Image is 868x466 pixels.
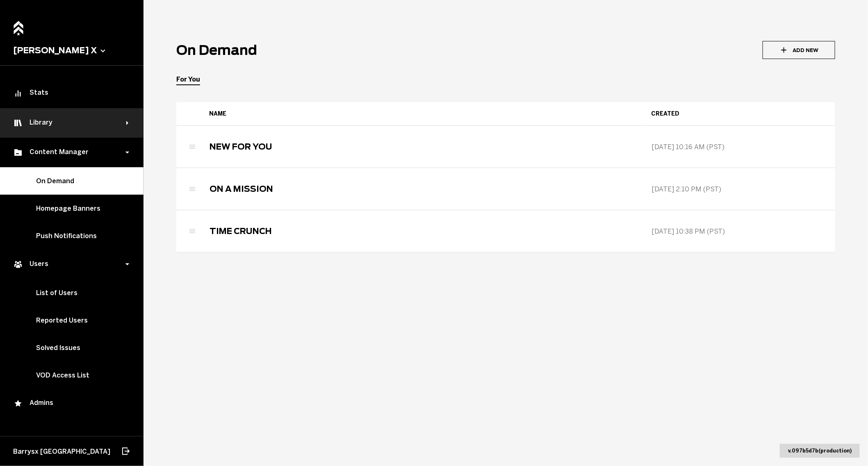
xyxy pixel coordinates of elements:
tr: NEW FOR YOU[DATE] 10:16 AM (PST) [176,126,835,168]
th: name [201,102,643,126]
span: [DATE] 10:38 PM (PST) [652,227,725,235]
div: Library [13,118,126,128]
div: Admins [13,399,130,409]
button: [PERSON_NAME] X [13,45,130,55]
div: For You [176,75,200,83]
h3: ON A MISSION [210,184,273,194]
div: Users [13,259,126,269]
h1: On Demand [176,42,257,58]
div: v. 097b5d7b ( production ) [780,444,860,458]
button: Log out [121,442,130,460]
tr: TIME CRUNCH[DATE] 10:38 PM (PST) [176,210,835,252]
span: [DATE] 2:10 PM (PST) [652,185,721,193]
span: [DATE] 10:16 AM (PST) [652,143,724,151]
a: Home [11,16,26,34]
div: Content Manager [13,148,126,157]
tr: ON A MISSION[DATE] 2:10 PM (PST) [176,168,835,210]
div: Stats [13,89,130,98]
button: Add New [763,41,835,59]
span: Barrysx [GEOGRAPHIC_DATA] [13,448,110,455]
th: created [643,102,835,126]
h3: TIME CRUNCH [210,226,272,236]
h3: NEW FOR YOU [210,142,272,152]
